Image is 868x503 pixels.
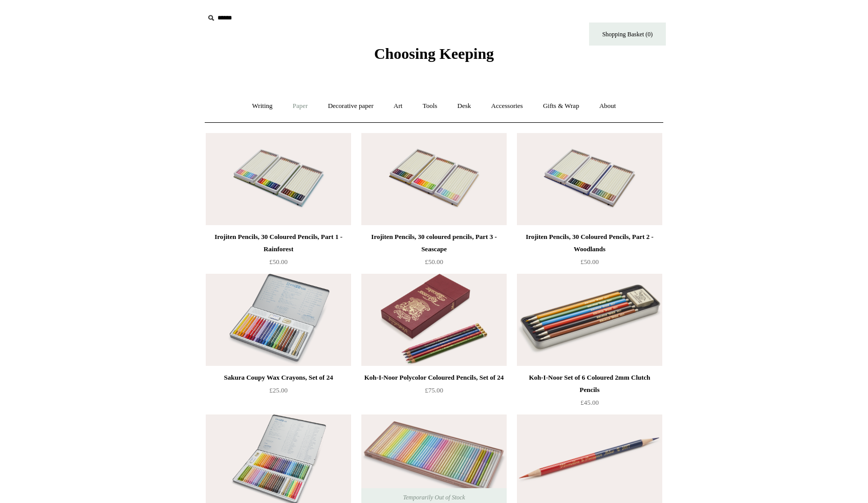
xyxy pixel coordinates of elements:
div: Irojiten Pencils, 30 Coloured Pencils, Part 1 - Rainforest [208,231,349,255]
div: Irojiten Pencils, 30 coloured pencils, Part 3 - Seascape [364,231,504,255]
a: Koh-I-Noor Polycolor Coloured Pencils, Set of 24 Koh-I-Noor Polycolor Coloured Pencils, Set of 24 [361,274,507,366]
a: Writing [243,93,282,120]
span: £25.00 [269,386,288,394]
span: £50.00 [425,258,443,266]
div: Irojiten Pencils, 30 Coloured Pencils, Part 2 - Woodlands [519,231,660,255]
div: Sakura Coupy Wax Crayons, Set of 24 [208,371,349,384]
div: Koh-I-Noor Polycolor Coloured Pencils, Set of 24 [364,371,504,384]
span: £45.00 [580,399,599,406]
span: £50.00 [269,258,288,266]
span: £50.00 [580,258,599,266]
a: Shopping Basket (0) [589,23,666,46]
a: Desk [448,93,481,120]
a: Irojiten Pencils, 30 Coloured Pencils, Part 2 - Woodlands Irojiten Pencils, 30 Coloured Pencils, ... [517,133,662,225]
a: Irojiten Pencils, 30 Coloured Pencils, Part 1 - Rainforest Irojiten Pencils, 30 Coloured Pencils,... [206,133,351,225]
a: Paper [284,93,317,120]
a: Accessories [482,93,532,120]
a: Decorative paper [319,93,383,120]
a: Sakura Coupy Wax Crayons, Set of 24 Sakura Coupy Wax Crayons, Set of 24 [206,274,351,366]
a: Tools [414,93,447,120]
a: Gifts & Wrap [534,93,589,120]
a: Irojiten Pencils, 30 coloured pencils, Part 3 - Seascape £50.00 [361,231,507,273]
img: Sakura Coupy Wax Crayons, Set of 24 [206,274,351,366]
span: Choosing Keeping [374,45,494,62]
a: Choosing Keeping [374,53,494,60]
img: Koh-I-Noor Polycolor Coloured Pencils, Set of 24 [361,274,507,366]
img: Irojiten Pencils, 30 coloured pencils, Part 3 - Seascape [361,133,507,225]
a: Irojiten Pencils, 30 Coloured Pencils, Part 1 - Rainforest £50.00 [206,231,351,273]
a: Irojiten Pencils, 30 Coloured Pencils, Part 2 - Woodlands £50.00 [517,231,662,273]
img: Koh-I-Noor Set of 6 Coloured 2mm Clutch Pencils [517,274,662,366]
a: Irojiten Pencils, 30 coloured pencils, Part 3 - Seascape Irojiten Pencils, 30 coloured pencils, P... [361,133,507,225]
img: Irojiten Pencils, 30 Coloured Pencils, Part 2 - Woodlands [517,133,662,225]
a: Art [384,93,411,120]
div: Koh-I-Noor Set of 6 Coloured 2mm Clutch Pencils [519,371,660,396]
a: Koh-I-Noor Set of 6 Coloured 2mm Clutch Pencils £45.00 [517,371,662,413]
a: About [590,93,625,120]
img: Irojiten Pencils, 30 Coloured Pencils, Part 1 - Rainforest [206,133,351,225]
a: Sakura Coupy Wax Crayons, Set of 24 £25.00 [206,371,351,413]
a: Koh-I-Noor Set of 6 Coloured 2mm Clutch Pencils Koh-I-Noor Set of 6 Coloured 2mm Clutch Pencils [517,274,662,366]
a: Koh-I-Noor Polycolor Coloured Pencils, Set of 24 £75.00 [361,371,507,413]
span: £75.00 [425,386,443,394]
